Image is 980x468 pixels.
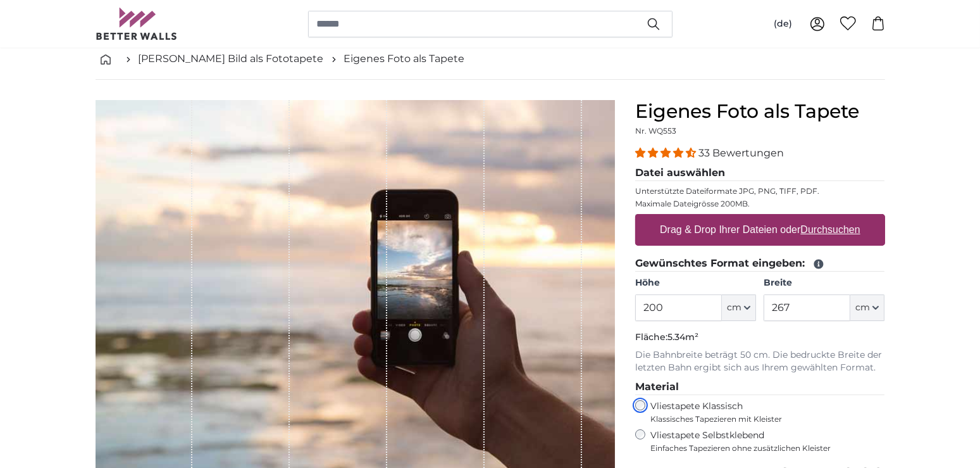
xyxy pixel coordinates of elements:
[667,331,698,343] span: 5.34m²
[635,349,885,374] p: Die Bahnbreite beträgt 50 cm. Die bedruckte Breite der letzten Bahn ergibt sich aus Ihrem gewählt...
[635,277,756,289] label: Höhe
[635,256,885,272] legend: Gewünschtes Format eingeben:
[344,51,465,66] a: Eigenes Foto als Tapete
[139,51,324,66] a: [PERSON_NAME] Bild als Fototapete
[635,186,885,196] p: Unterstützte Dateiformate JPG, PNG, TIFF, PDF.
[96,8,178,40] img: Betterwalls
[800,224,860,235] u: Durchsuchen
[698,147,784,159] span: 33 Bewertungen
[635,165,885,181] legend: Datei auswählen
[635,100,885,123] h1: Eigenes Foto als Tapete
[727,301,741,314] span: cm
[650,400,874,424] label: Vliestapete Klassisch
[722,294,756,321] button: cm
[655,217,865,243] label: Drag & Drop Ihrer Dateien oder
[650,429,885,453] label: Vliestapete Selbstklebend
[635,199,885,209] p: Maximale Dateigrösse 200MB.
[855,301,870,314] span: cm
[650,443,885,453] span: Einfaches Tapezieren ohne zusätzlichen Kleister
[850,294,884,321] button: cm
[635,331,885,344] p: Fläche:
[764,277,884,289] label: Breite
[764,13,802,35] button: (de)
[650,414,874,424] span: Klassisches Tapezieren mit Kleister
[635,379,885,395] legend: Material
[635,147,698,159] span: 4.33 stars
[96,39,885,80] nav: breadcrumbs
[635,126,676,136] span: Nr. WQ553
